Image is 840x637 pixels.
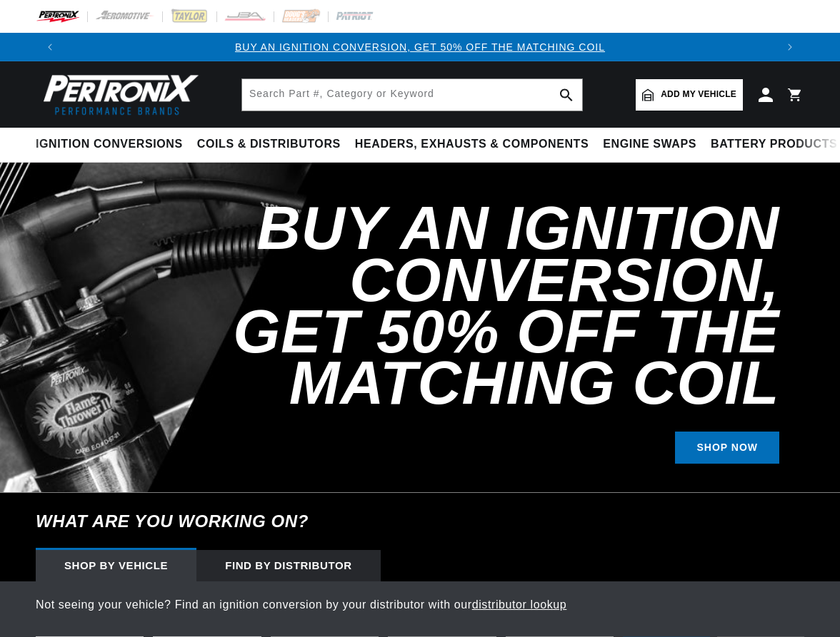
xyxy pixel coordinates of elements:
span: Coils & Distributors [197,137,341,152]
a: distributor lookup [472,598,567,611]
a: Add my vehicle [636,79,743,111]
summary: Coils & Distributors [190,128,348,161]
button: Translation missing: en.sections.announcements.previous_announcement [36,33,64,61]
p: Not seeing your vehicle? Find an ignition conversion by your distributor with our [36,596,804,614]
h2: Buy an Ignition Conversion, Get 50% off the Matching Coil [169,203,779,409]
span: Headers, Exhausts & Components [355,137,589,152]
span: Add my vehicle [661,88,736,101]
input: Search Part #, Category or Keyword [242,79,582,111]
div: 1 of 3 [64,39,776,55]
span: Battery Products [711,137,837,152]
button: Translation missing: en.sections.announcements.next_announcement [776,33,804,61]
summary: Engine Swaps [596,128,704,161]
img: Pertronix [36,70,200,119]
div: Announcement [64,39,776,55]
span: Engine Swaps [603,137,696,152]
div: Shop by vehicle [36,550,196,581]
a: SHOP NOW [675,432,779,464]
summary: Ignition Conversions [36,128,190,161]
span: Ignition Conversions [36,137,183,152]
button: search button [551,79,582,111]
div: Find by Distributor [196,550,381,581]
summary: Headers, Exhausts & Components [348,128,596,161]
a: BUY AN IGNITION CONVERSION, GET 50% OFF THE MATCHING COIL [235,41,605,53]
